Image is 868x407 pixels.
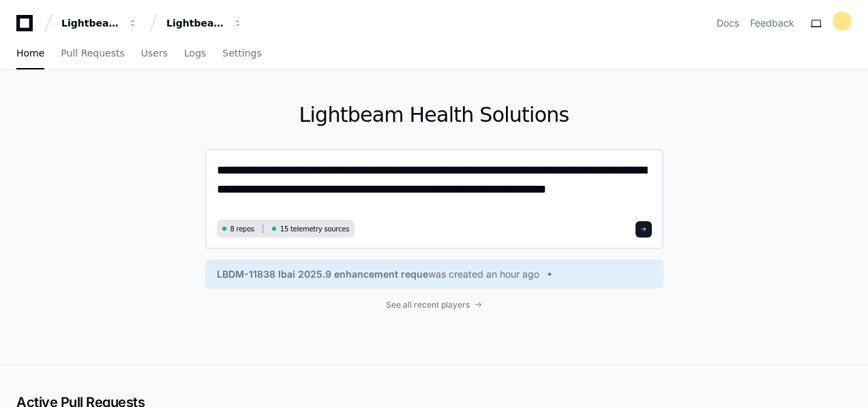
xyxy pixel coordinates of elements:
[16,49,44,57] span: Home
[166,16,225,30] div: Lightbeam Health Solutions
[16,38,44,69] a: Home
[750,16,794,30] button: Feedback
[184,38,206,69] a: Logs
[230,224,255,234] span: 8 repos
[61,49,124,57] span: Pull Requests
[56,11,143,35] button: Lightbeam Health
[217,267,652,281] a: LBDM-11838 lbai 2025.9 enhancement requewas created an hour ago
[141,49,168,57] span: Users
[61,38,124,69] a: Pull Requests
[161,11,248,35] button: Lightbeam Health Solutions
[428,267,539,281] span: was created an hour ago
[280,224,349,234] span: 15 telemetry sources
[205,103,663,127] h1: Lightbeam Health Solutions
[61,16,120,30] div: Lightbeam Health
[386,299,470,310] span: See all recent players
[205,299,663,310] a: See all recent players
[217,267,428,281] span: LBDM-11838 lbai 2025.9 enhancement reque
[222,49,261,57] span: Settings
[184,49,206,57] span: Logs
[141,38,168,69] a: Users
[717,16,739,30] a: Docs
[222,38,261,69] a: Settings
